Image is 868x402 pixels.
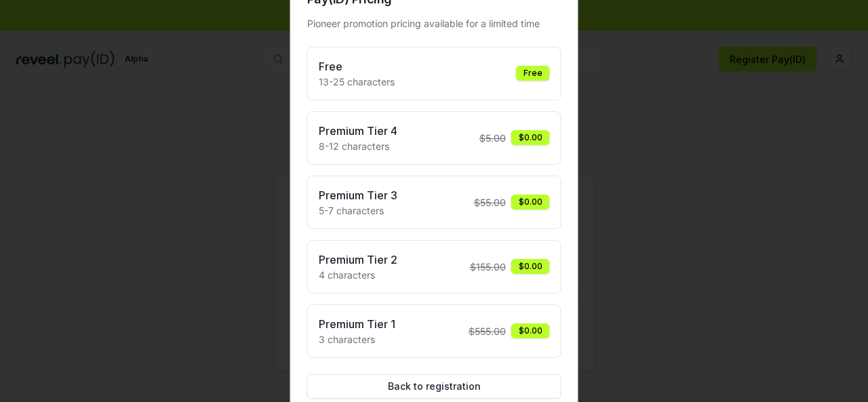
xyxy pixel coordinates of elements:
[319,252,397,268] h3: Premium Tier 2
[511,130,550,145] div: $0.00
[469,324,506,338] span: $ 555.00
[319,123,397,139] h3: Premium Tier 4
[511,259,550,274] div: $0.00
[479,131,506,145] span: $ 5.00
[319,139,397,153] p: 8-12 characters
[307,16,561,31] div: Pioneer promotion pricing available for a limited time
[516,66,550,81] div: Free
[319,187,397,203] h3: Premium Tier 3
[319,332,395,346] p: 3 characters
[319,316,395,332] h3: Premium Tier 1
[470,260,506,274] span: $ 155.00
[511,323,550,338] div: $0.00
[319,75,395,89] p: 13-25 characters
[307,374,561,399] button: Back to registration
[511,195,550,209] div: $0.00
[474,195,506,209] span: $ 55.00
[319,268,397,282] p: 4 characters
[319,58,395,75] h3: Free
[319,203,397,218] p: 5-7 characters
